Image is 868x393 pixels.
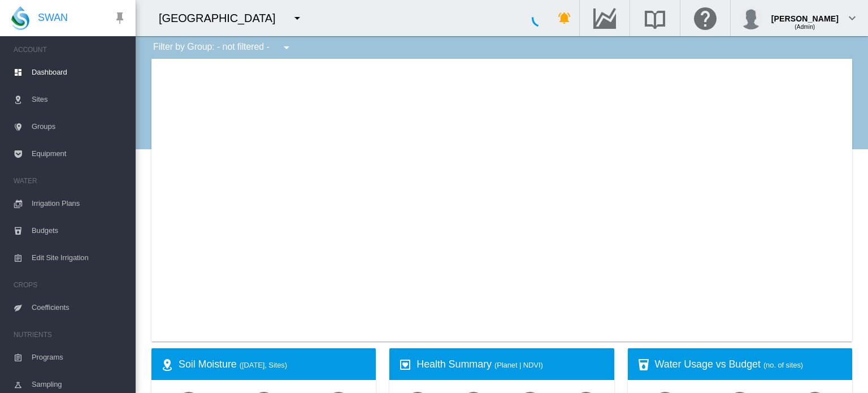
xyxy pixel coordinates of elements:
span: (no. of sites) [763,361,803,369]
div: [PERSON_NAME] [771,8,839,20]
div: [GEOGRAPHIC_DATA] [159,10,285,26]
md-icon: Click here for help [692,11,719,25]
span: NUTRIENTS [14,326,127,344]
span: Coefficients [32,294,127,321]
button: icon-menu-down [286,7,309,29]
img: SWAN-Landscape-Logo-Colour-drop.png [11,6,29,30]
span: ACCOUNT [14,41,127,59]
span: CROPS [14,276,127,294]
span: Programs [32,344,127,371]
span: Edit Site Irrigation [32,244,127,271]
md-icon: icon-pin [113,11,127,25]
md-icon: icon-chevron-down [845,11,859,25]
span: WATER [14,172,127,190]
span: Equipment [32,140,127,167]
div: Water Usage vs Budget [655,357,843,372]
button: icon-menu-down [275,36,298,59]
md-icon: icon-menu-down [290,11,304,25]
md-icon: icon-map-marker-radius [160,358,174,372]
md-icon: icon-cup-water [637,358,650,372]
md-icon: icon-menu-down [280,41,293,54]
div: Filter by Group: - not filtered - [145,36,301,59]
md-icon: Go to the Data Hub [591,11,618,25]
span: ([DATE], Sites) [240,361,287,369]
md-icon: icon-heart-box-outline [398,358,412,372]
span: Sites [32,86,127,113]
span: Groups [32,113,127,140]
span: Dashboard [32,59,127,86]
md-icon: Search the knowledge base [641,11,669,25]
md-icon: icon-bell-ring [558,11,571,25]
span: SWAN [38,11,68,25]
span: Irrigation Plans [32,190,127,217]
div: Soil Moisture [179,357,367,372]
div: Health Summary [416,357,605,372]
span: Budgets [32,217,127,244]
button: icon-bell-ring [553,7,576,29]
span: (Admin) [795,24,815,30]
img: profile.jpg [740,7,762,29]
span: (Planet | NDVI) [494,361,543,369]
